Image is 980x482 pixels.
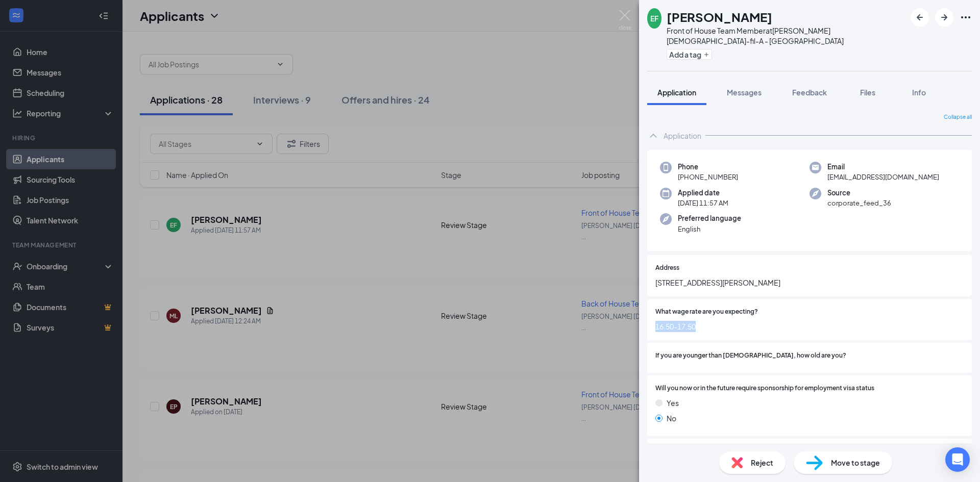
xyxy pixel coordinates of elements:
div: EF [650,13,658,23]
svg: ChevronUp [647,130,659,142]
button: PlusAdd a tag [667,49,712,60]
span: Info [912,88,926,97]
span: Files [860,88,875,97]
span: [EMAIL_ADDRESS][DOMAIN_NAME] [827,172,939,182]
span: Collapse all [944,113,972,121]
button: ArrowLeftNew [911,8,929,27]
span: English [678,224,741,234]
div: Open Intercom Messenger [945,447,970,472]
span: Yes [667,397,679,409]
svg: ArrowLeftNew [914,11,926,23]
span: [STREET_ADDRESS][PERSON_NAME] [655,277,964,288]
svg: ArrowRight [938,11,950,23]
svg: Ellipses [960,11,972,23]
span: Reject [751,457,773,468]
span: Feedback [792,88,827,97]
span: Address [655,263,679,273]
span: [DATE] 11:57 AM [678,198,728,208]
span: Email [827,162,939,172]
span: corporate_feed_36 [827,198,891,208]
span: Messages [727,88,762,97]
div: Front of House Team Member at [PERSON_NAME] [DEMOGRAPHIC_DATA]-fil-A - [GEOGRAPHIC_DATA] [667,26,905,46]
span: [PHONE_NUMBER] [678,172,738,182]
svg: Plus [703,52,709,58]
button: ArrowRight [935,8,953,27]
span: If you are younger than [DEMOGRAPHIC_DATA], how old are you? [655,351,846,361]
span: Source [827,188,891,198]
div: Application [664,131,701,141]
span: Applied date [678,188,728,198]
span: 16.50-17.50 [655,321,964,332]
h1: [PERSON_NAME] [667,8,772,26]
span: Preferred language [678,213,741,223]
span: Phone [678,162,738,172]
span: Will you now or in the future require sponsorship for employment visa status [655,384,874,393]
span: Application [657,88,696,97]
span: What wage rate are you expecting? [655,307,758,317]
span: Move to stage [831,457,880,468]
span: No [667,413,676,424]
